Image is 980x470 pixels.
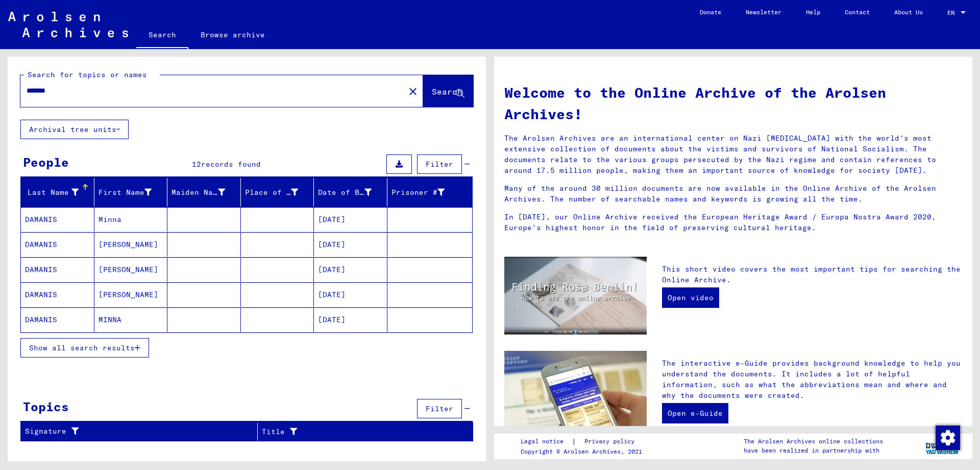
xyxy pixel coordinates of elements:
[504,257,647,334] img: video.jpg
[171,187,225,198] div: Maiden Name
[192,160,201,169] span: 12
[245,187,299,198] div: Place of Birth
[423,75,473,107] button: Search
[407,85,419,98] mat-icon: close
[136,23,188,49] a: Search
[662,403,728,423] a: Open e-Guide
[662,287,719,308] a: Open video
[426,160,453,169] span: Filter
[387,178,473,207] mat-header-cell: Prisoner #
[25,187,79,198] div: Last Name
[29,343,135,352] span: Show all search results
[576,436,647,447] a: Privacy policy
[8,12,128,37] img: Arolsen_neg.svg
[923,433,962,459] img: yv_logo.png
[662,264,962,285] p: This short video covers the most important tips for searching the Online Archive.
[947,9,954,16] mat-select-trigger: EN
[21,257,94,282] mat-cell: DAMANIS
[94,257,168,282] mat-cell: [PERSON_NAME]
[662,358,962,401] p: The interactive e-Guide provides background knowledge to help you understand the documents. It in...
[403,81,423,101] button: Clear
[25,184,94,200] div: Last Name
[314,257,387,282] mat-cell: [DATE]
[21,178,94,207] mat-header-cell: Last Name
[21,207,94,232] mat-cell: DAMANIS
[94,307,168,332] mat-cell: MINNA
[417,154,462,174] button: Filter
[20,120,129,139] button: Archival tree units
[314,307,387,332] mat-cell: [DATE]
[99,187,152,198] div: First Name
[318,187,372,198] div: Date of Birth
[171,184,240,200] div: Maiden Name
[744,446,883,455] p: have been realized in partnership with
[25,426,244,437] div: Signature
[417,399,462,418] button: Filter
[188,23,277,47] a: Browse archive
[262,423,460,440] div: Title
[391,184,460,200] div: Prisoner #
[94,232,168,257] mat-cell: [PERSON_NAME]
[314,282,387,307] mat-cell: [DATE]
[167,178,241,207] mat-header-cell: Maiden Name
[201,160,261,169] span: records found
[521,436,647,447] div: |
[23,397,69,416] div: Topics
[21,307,94,332] mat-cell: DAMANIS
[28,70,147,79] mat-label: Search for topics or names
[744,437,883,446] p: The Arolsen Archives online collections
[936,426,960,450] img: Zustimmung ändern
[99,184,167,200] div: First Name
[935,425,960,450] div: Zustimmung ändern
[25,423,257,440] div: Signature
[314,207,387,232] mat-cell: [DATE]
[426,404,453,413] span: Filter
[20,338,149,357] button: Show all search results
[94,282,168,307] mat-cell: [PERSON_NAME]
[504,351,647,446] img: eguide.jpg
[318,184,387,200] div: Date of Birth
[245,184,314,200] div: Place of Birth
[21,282,94,307] mat-cell: DAMANIS
[23,153,69,171] div: People
[504,133,962,176] p: The Arolsen Archives are an international center on Nazi [MEDICAL_DATA] with the world’s most ext...
[262,427,448,437] div: Title
[432,86,462,97] span: Search
[504,82,962,125] h1: Welcome to the Online Archive of the Arolsen Archives!
[521,436,572,447] a: Legal notice
[391,187,445,198] div: Prisoner #
[504,212,962,233] p: In [DATE], our Online Archive received the European Heritage Award / Europa Nostra Award 2020, Eu...
[241,178,314,207] mat-header-cell: Place of Birth
[314,232,387,257] mat-cell: [DATE]
[521,447,647,456] p: Copyright © Arolsen Archives, 2021
[94,207,168,232] mat-cell: Minna
[314,178,387,207] mat-header-cell: Date of Birth
[94,178,168,207] mat-header-cell: First Name
[504,183,962,205] p: Many of the around 30 million documents are now available in the Online Archive of the Arolsen Ar...
[21,232,94,257] mat-cell: DAMANIS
